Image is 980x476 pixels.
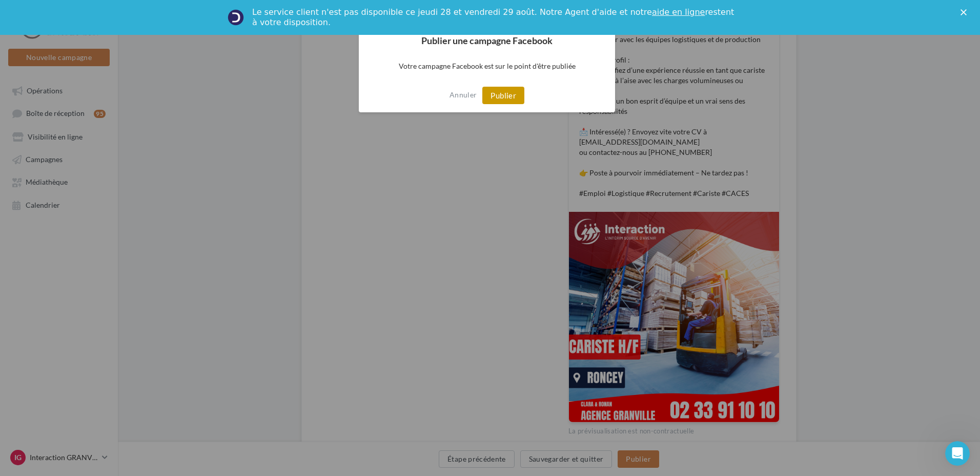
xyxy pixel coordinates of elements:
h2: Publier une campagne Facebook [359,28,615,53]
p: Votre campagne Facebook est sur le point d'être publiée [359,53,615,78]
div: Le service client n'est pas disponible ce jeudi 28 et vendredi 29 août. Notre Agent d'aide et not... [252,7,736,28]
button: Publier [482,87,524,104]
img: Profile image for Service-Client [228,9,244,26]
div: Fermer [961,9,971,15]
a: aide en ligne [652,7,705,17]
button: Annuler [450,87,477,103]
iframe: Intercom live chat [945,441,970,466]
